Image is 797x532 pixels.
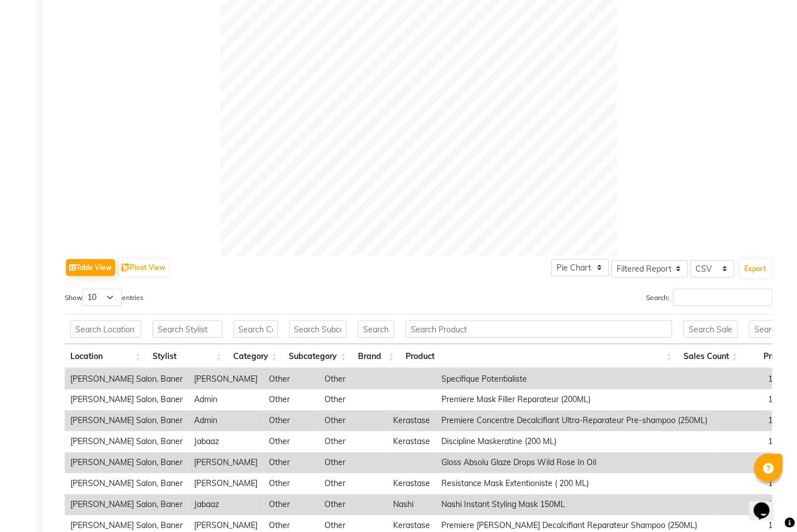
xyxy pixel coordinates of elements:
td: Other [263,495,319,516]
td: Gloss Absolu Glaze Drops Wild Rose In Oil [436,453,713,474]
td: Other [263,411,319,432]
iframe: chat widget [749,487,786,521]
td: Nashi [387,495,436,516]
td: Premiere Concentre Decalcifiant Ultra-Reparateur Pre-shampoo (250ML) [436,411,713,432]
td: Jabaaz [188,432,263,453]
td: [PERSON_NAME] Salon, Baner [65,432,188,453]
input: Search Product [406,320,672,338]
input: Search Price [749,320,791,338]
td: Other [263,432,319,453]
button: Pivot View [119,259,168,276]
td: [PERSON_NAME] Salon, Baner [65,369,188,390]
td: Nashi Instant Styling Mask 150ML [436,495,713,516]
input: Search Sales Count [684,320,738,338]
th: Category: activate to sort column ascending [228,344,284,369]
input: Search Category [234,320,278,338]
input: Search Subcategory [289,320,347,338]
td: 2 [713,495,779,516]
td: [PERSON_NAME] Salon, Baner [65,474,188,495]
td: 1 [713,474,779,495]
input: Search: [673,289,773,306]
td: 1 [713,369,779,390]
input: Search Stylist [153,320,222,338]
td: [PERSON_NAME] [188,474,263,495]
td: Kerastase [387,474,436,495]
th: Price: activate to sort column ascending [744,344,797,369]
td: [PERSON_NAME] Salon, Baner [65,390,188,411]
td: Other [263,474,319,495]
td: [PERSON_NAME] [188,369,263,390]
input: Search Location [70,320,141,338]
td: 1 [713,432,779,453]
td: Kerastase [387,411,436,432]
th: Stylist: activate to sort column ascending [147,344,228,369]
label: Search: [646,289,773,306]
td: Kerastase [387,432,436,453]
input: Search Brand [358,320,394,338]
th: Subcategory: activate to sort column ascending [284,344,352,369]
td: Specifique Potentialiste [436,369,713,390]
td: Admin [188,390,263,411]
td: Other [319,453,387,474]
td: Other [263,390,319,411]
td: Jabaaz [188,495,263,516]
th: Product: activate to sort column ascending [400,344,678,369]
td: Resistance Mask Extentioniste ( 200 ML) [436,474,713,495]
td: Other [319,495,387,516]
button: Table View [66,259,115,276]
button: Export [740,259,771,278]
th: Brand: activate to sort column ascending [352,344,400,369]
th: Location: activate to sort column ascending [65,344,147,369]
td: [PERSON_NAME] Salon, Baner [65,453,188,474]
td: Other [319,432,387,453]
td: Other [319,474,387,495]
td: Other [263,453,319,474]
select: Showentries [82,289,122,306]
td: Admin [188,411,263,432]
img: pivot.png [121,264,130,272]
td: Other [263,369,319,390]
td: [PERSON_NAME] [188,453,263,474]
td: [PERSON_NAME] Salon, Baner [65,495,188,516]
td: 1 [713,390,779,411]
td: Discipline Maskeratine (200 ML) [436,432,713,453]
th: Sales Count: activate to sort column ascending [678,344,744,369]
td: Other [319,411,387,432]
td: 1 [713,411,779,432]
td: [PERSON_NAME] Salon, Baner [65,411,188,432]
td: 1 [713,453,779,474]
label: Show entries [65,289,144,306]
td: Other [319,369,387,390]
td: Premiere Mask Filler Reparateur (200ML) [436,390,713,411]
td: Other [319,390,387,411]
